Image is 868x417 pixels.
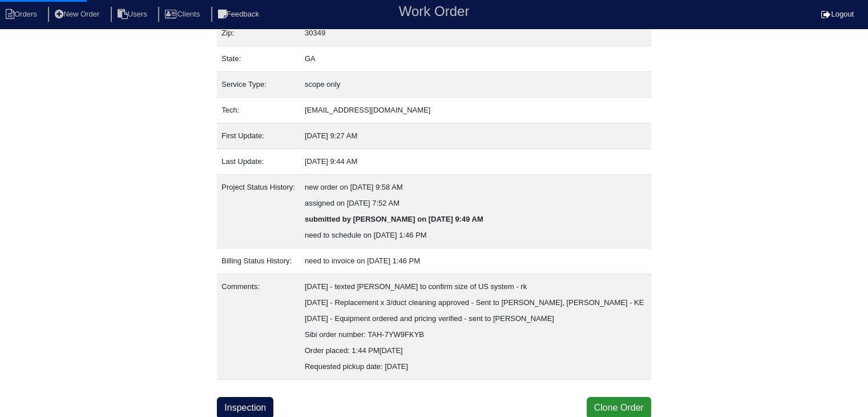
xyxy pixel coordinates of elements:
td: State: [217,46,300,72]
td: Comments: [217,274,300,380]
div: assigned on [DATE] 7:52 AM [305,195,647,211]
td: [DATE] 9:44 AM [300,149,651,175]
li: Clients [158,7,209,22]
td: Last Update: [217,149,300,175]
td: scope only [300,72,651,98]
td: Billing Status History: [217,248,300,274]
div: new order on [DATE] 9:58 AM [305,179,647,195]
li: Users [111,7,156,22]
a: Clients [158,10,209,18]
td: Service Type: [217,72,300,98]
li: Feedback [211,7,268,22]
td: Zip: [217,21,300,46]
td: Tech: [217,98,300,123]
td: GA [300,46,651,72]
a: Users [111,10,156,18]
li: New Order [48,7,108,22]
td: Project Status History: [217,175,300,248]
a: New Order [48,10,108,18]
div: need to schedule on [DATE] 1:46 PM [305,227,647,243]
td: [EMAIL_ADDRESS][DOMAIN_NAME] [300,98,651,123]
td: 30349 [300,21,651,46]
td: First Update: [217,123,300,149]
div: submitted by [PERSON_NAME] on [DATE] 9:49 AM [305,211,647,227]
div: need to invoice on [DATE] 1:46 PM [305,253,647,269]
td: [DATE] - texted [PERSON_NAME] to confirm size of US system - rk [DATE] - Replacement x 3/duct cle... [300,274,651,380]
a: Logout [821,10,854,18]
td: [DATE] 9:27 AM [300,123,651,149]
